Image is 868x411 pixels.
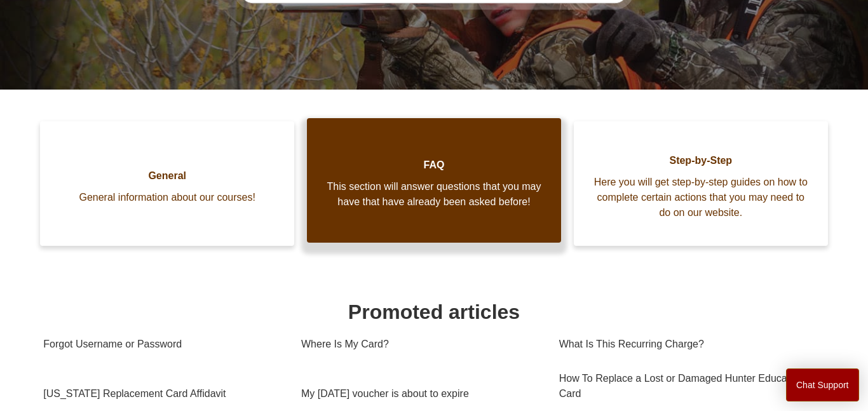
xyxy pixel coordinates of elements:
[301,377,540,411] a: My [DATE] voucher is about to expire
[574,121,828,246] a: Step-by-Step Here you will get step-by-step guides on how to complete certain actions that you ma...
[326,158,542,173] span: FAQ
[43,377,282,411] a: [US_STATE] Replacement Card Affidavit
[326,179,542,210] span: This section will answer questions that you may have that have already been asked before!
[786,368,859,401] button: Chat Support
[301,327,540,361] a: Where Is My Card?
[307,118,561,243] a: FAQ This section will answer questions that you may have that have already been asked before!
[59,168,275,184] span: General
[593,175,809,220] span: Here you will get step-by-step guides on how to complete certain actions that you may need to do ...
[59,190,275,205] span: General information about our courses!
[593,153,809,168] span: Step-by-Step
[43,297,824,327] h1: Promoted articles
[559,361,817,411] a: How To Replace a Lost or Damaged Hunter Education Card
[559,327,817,361] a: What Is This Recurring Charge?
[40,121,294,246] a: General General information about our courses!
[43,327,282,361] a: Forgot Username or Password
